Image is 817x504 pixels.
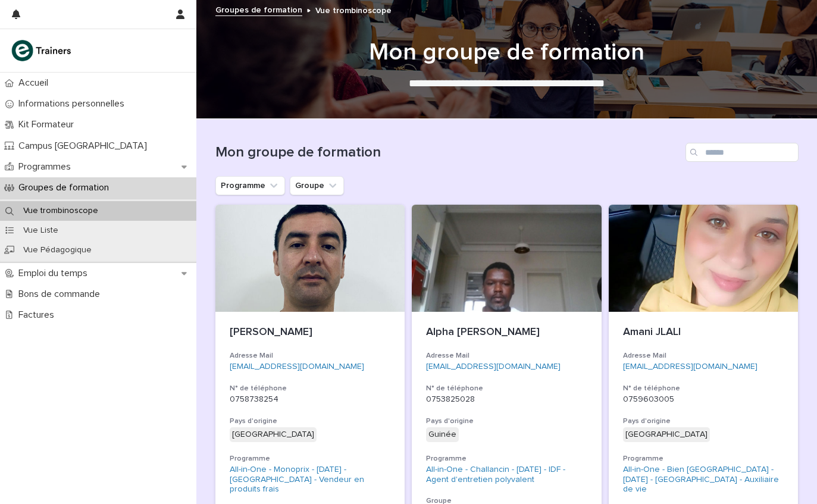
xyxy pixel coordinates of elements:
a: [EMAIL_ADDRESS][DOMAIN_NAME] [623,362,757,371]
input: Search [685,143,799,162]
h3: Adresse Mail [426,351,587,361]
p: Amani JLALI [623,326,784,339]
h3: Pays d'origine [426,417,587,426]
h3: Adresse Mail [230,351,391,361]
a: Groupes de formation [215,2,302,16]
h3: N° de téléphone [426,384,587,393]
h3: N° de téléphone [623,384,784,393]
h3: Adresse Mail [623,351,784,361]
div: [GEOGRAPHIC_DATA] [230,427,317,442]
a: All-in-One - Monoprix - [DATE] - [GEOGRAPHIC_DATA] - Vendeur en produits frais [230,465,391,494]
p: Campus [GEOGRAPHIC_DATA] [14,140,156,152]
div: [GEOGRAPHIC_DATA] [623,427,710,442]
p: Vue trombinoscope [14,206,108,216]
a: All-in-One - Bien [GEOGRAPHIC_DATA] - [DATE] - [GEOGRAPHIC_DATA] - Auxiliaire de vie [623,465,784,494]
h1: Mon groupe de formation [215,38,799,67]
p: Informations personnelles [14,98,134,109]
p: Bons de commande [14,289,109,300]
p: Factures [14,309,64,321]
p: Alpha [PERSON_NAME] [426,326,587,339]
div: Guinée [426,427,459,442]
h3: Programme [623,454,784,464]
p: Kit Formateur [14,119,83,130]
p: 0753825028 [426,395,587,405]
h3: Programme [426,454,587,464]
p: Vue Liste [14,226,68,236]
p: Vue Pédagogique [14,245,101,255]
h1: Mon groupe de formation [215,144,681,161]
h3: Pays d'origine [230,417,391,426]
h3: Pays d'origine [623,417,784,426]
a: [EMAIL_ADDRESS][DOMAIN_NAME] [230,362,364,371]
p: Emploi du temps [14,268,97,279]
p: 0759603005 [623,395,784,405]
h3: Programme [230,454,391,464]
a: [EMAIL_ADDRESS][DOMAIN_NAME] [426,362,561,371]
p: Accueil [14,77,58,89]
p: Groupes de formation [14,182,118,193]
img: K0CqGN7SDeD6s4JG8KQk [10,39,75,62]
p: 0758738254 [230,395,391,405]
button: Programme [215,176,285,195]
a: All-in-One - Challancin - [DATE] - IDF - Agent d'entretien polyvalent [426,465,587,485]
p: [PERSON_NAME] [230,326,391,339]
button: Groupe [290,176,344,195]
p: Programmes [14,161,80,173]
h3: N° de téléphone [230,384,391,393]
p: Vue trombinoscope [315,3,392,16]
